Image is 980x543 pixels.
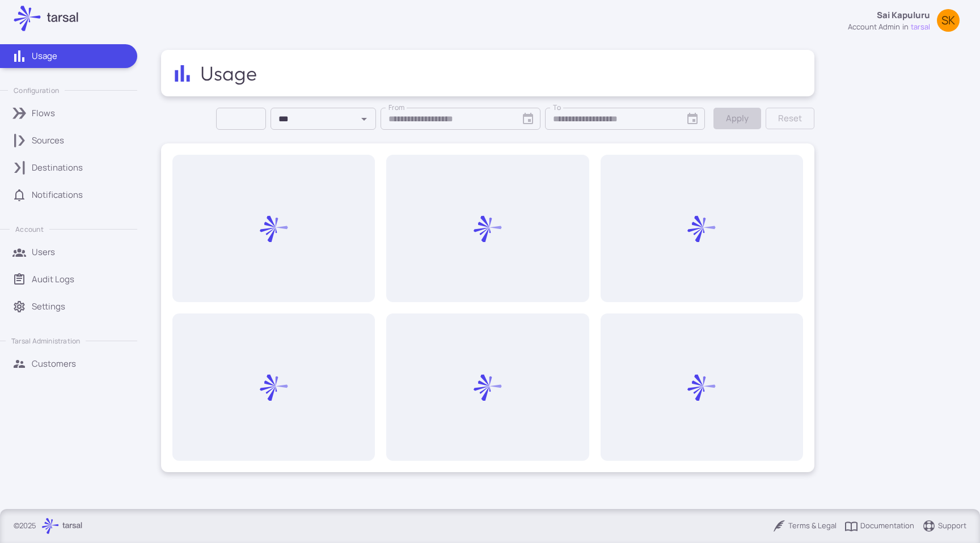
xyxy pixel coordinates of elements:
[941,15,955,26] span: SK
[32,358,76,370] p: Customers
[32,162,83,174] p: Destinations
[713,108,761,129] button: Apply
[32,300,65,313] p: Settings
[356,111,372,127] button: Open
[32,107,55,120] p: Flows
[474,374,502,402] img: Loading...
[32,246,55,258] p: Users
[14,520,36,532] p: © 2025
[32,273,74,286] p: Audit Logs
[15,224,43,234] p: Account
[32,189,83,201] p: Notifications
[877,9,930,22] p: Sai Kapuluru
[32,50,57,62] p: Usage
[474,215,502,243] img: Loading...
[14,86,59,95] p: Configuration
[922,519,966,533] a: Support
[260,374,288,402] img: Loading...
[848,22,900,33] div: account admin
[844,519,914,533] a: Documentation
[553,103,561,113] label: To
[911,22,930,33] span: tarsal
[687,215,716,243] img: Loading...
[200,61,259,85] h2: Usage
[766,108,814,129] button: Reset
[32,134,64,147] p: Sources
[388,103,405,113] label: From
[772,519,837,533] a: Terms & Legal
[260,215,288,243] img: Loading...
[841,5,966,37] button: Sai Kapuluruaccount adminintarsalSK
[902,22,909,33] span: in
[687,374,716,402] img: Loading...
[11,336,80,346] p: Tarsal Administration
